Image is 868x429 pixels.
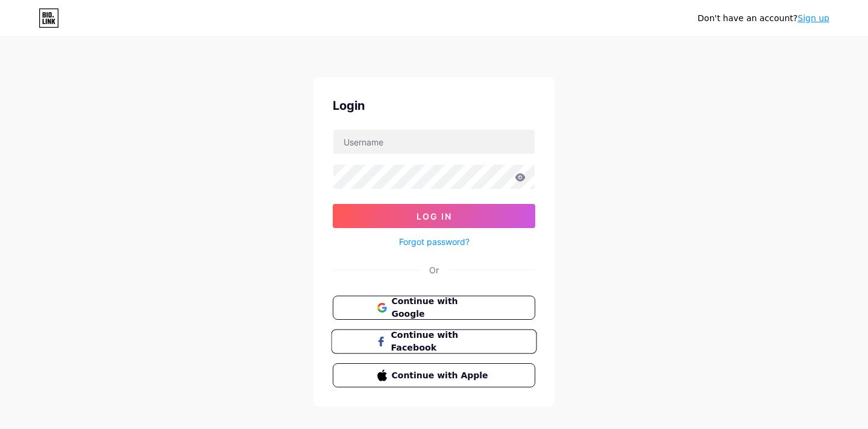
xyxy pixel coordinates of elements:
[333,204,535,228] button: Log In
[333,296,535,320] button: Continue with Google
[429,264,439,276] div: Or
[392,295,491,320] span: Continue with Google
[333,329,535,354] a: Continue with Facebook
[392,369,491,382] span: Continue with Apple
[333,363,535,387] button: Continue with Apple
[333,97,535,115] div: Login
[697,12,829,25] div: Don't have an account?
[331,329,536,354] button: Continue with Facebook
[333,130,535,154] input: Username
[417,211,452,221] span: Log In
[797,13,829,23] a: Sign up
[391,329,491,355] span: Continue with Facebook
[399,235,470,248] a: Forgot password?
